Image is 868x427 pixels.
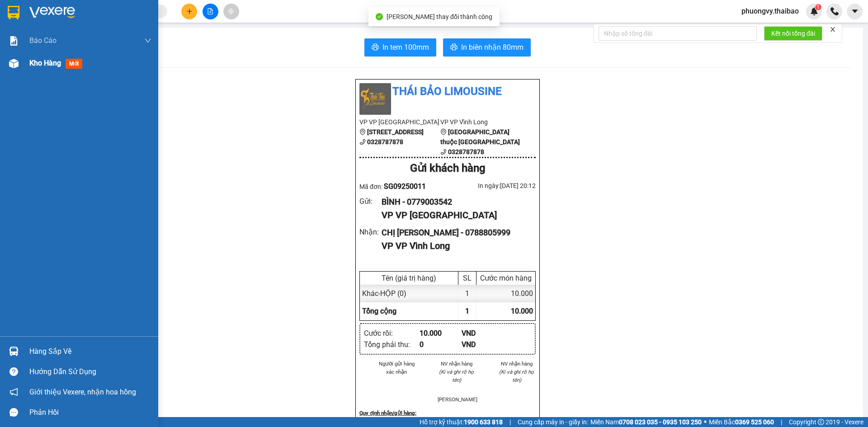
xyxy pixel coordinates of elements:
[464,418,503,426] strong: 1900 633 818
[186,8,193,14] span: plus
[476,285,535,302] div: 10.000
[382,42,429,53] span: In tem 100mm
[362,274,456,282] div: Tên (giá trị hàng)
[479,274,533,282] div: Cước món hàng
[29,406,151,419] div: Phản hồi
[382,226,528,239] div: CHỊ [PERSON_NAME] - 0788805999
[359,196,382,207] div: Gửi :
[359,83,536,100] li: Thái Bảo Limousine
[443,38,531,56] button: printerIn biên nhận 80mm
[382,239,528,253] div: VP VP Vĩnh Long
[362,307,396,315] span: Tổng cộng
[359,139,366,145] span: phone
[734,5,806,17] span: phuongvy.thaibao
[359,117,440,127] li: VP VP [GEOGRAPHIC_DATA]
[420,328,462,339] div: 10.000
[781,417,782,427] span: |
[382,196,528,208] div: BÌNH - 0779003542
[709,417,774,427] span: Miền Bắc
[362,289,406,298] span: Khác - HỘP (0)
[497,360,536,368] li: NV nhận hàng
[847,4,863,19] button: caret-down
[599,26,757,41] input: Nhập số tổng đài
[818,419,824,425] span: copyright
[440,129,447,135] span: environment
[465,307,469,315] span: 1
[9,347,19,356] img: warehouse-icon
[387,13,492,20] span: [PERSON_NAME] thay đổi thành công
[364,339,420,350] div: Tổng phải thu :
[364,38,436,56] button: printerIn tem 100mm
[359,129,366,135] span: environment
[851,7,859,15] span: caret-down
[461,274,474,282] div: SL
[816,4,820,10] span: 1
[144,37,151,44] span: down
[830,7,839,15] img: phone-icon
[367,128,424,136] b: [STREET_ADDRESS]
[8,6,19,19] img: logo-vxr
[377,360,416,376] li: Người gửi hàng xác nhận
[458,285,476,302] div: 1
[372,43,379,52] span: printer
[764,26,822,41] button: Kết nối tổng đài
[359,181,448,192] div: Mã đơn:
[29,365,151,379] div: Hướng dẫn sử dụng
[66,59,82,69] span: mới
[359,409,536,417] div: Quy định nhận/gửi hàng :
[461,42,524,53] span: In biên nhận 80mm
[735,418,774,426] strong: 0369 525 060
[359,83,391,115] img: logo.jpg
[462,328,504,339] div: VND
[590,417,702,427] span: Miền Nam
[440,117,521,127] li: VP VP Vĩnh Long
[228,8,234,14] span: aim
[830,26,836,33] span: close
[9,36,19,46] img: solution-icon
[439,369,474,383] i: (Kí và ghi rõ họ tên)
[9,408,18,417] span: message
[420,417,503,427] span: Hỗ trợ kỹ thuật:
[438,395,476,404] li: [PERSON_NAME]
[448,181,536,191] div: In ngày: [DATE] 20:12
[440,149,447,155] span: phone
[771,28,815,38] span: Kết nối tổng đài
[367,138,403,145] b: 0328787878
[440,128,520,145] b: [GEOGRAPHIC_DATA] thuộc [GEOGRAPHIC_DATA]
[223,4,239,19] button: aim
[704,420,707,424] span: ⚪️
[438,360,476,368] li: NV nhận hàng
[619,418,702,426] strong: 0708 023 035 - 0935 103 250
[207,8,213,14] span: file-add
[29,345,151,358] div: Hàng sắp về
[518,417,588,427] span: Cung cấp máy in - giấy in:
[420,339,462,350] div: 0
[384,182,426,191] span: SG09250011
[511,307,533,315] span: 10.000
[810,7,818,15] img: icon-new-feature
[9,388,18,396] span: notification
[376,13,383,20] span: check-circle
[29,386,136,398] span: Giới thiệu Vexere, nhận hoa hồng
[359,160,536,177] div: Gửi khách hàng
[815,4,821,10] sup: 1
[9,367,18,376] span: question-circle
[29,35,57,46] span: Báo cáo
[359,226,382,238] div: Nhận :
[450,43,458,52] span: printer
[181,4,197,19] button: plus
[364,328,420,339] div: Cước rồi :
[203,4,218,19] button: file-add
[9,59,19,68] img: warehouse-icon
[448,148,484,155] b: 0328787878
[382,208,528,222] div: VP VP [GEOGRAPHIC_DATA]
[29,59,61,67] span: Kho hàng
[462,339,504,350] div: VND
[499,369,534,383] i: (Kí và ghi rõ họ tên)
[509,417,511,427] span: |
